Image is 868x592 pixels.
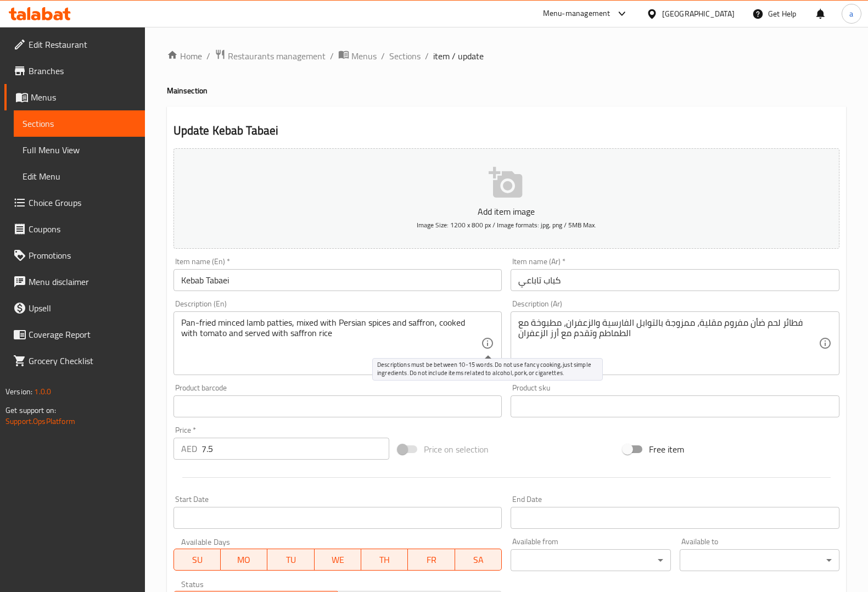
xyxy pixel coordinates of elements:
div: ​ [511,549,670,571]
span: Coupons [29,222,136,236]
a: Coupons [4,216,145,242]
h2: Update Kebab Tabaei [173,122,839,139]
span: FR [412,552,450,568]
span: TH [366,552,404,568]
a: Choice Groups [4,189,145,216]
div: Menu-management [543,7,611,20]
button: MO [221,549,267,571]
span: Version: [5,384,32,399]
span: Upsell [29,301,136,315]
span: Full Menu View [23,143,136,157]
nav: breadcrumb [167,49,846,63]
span: Price on selection [424,443,489,456]
a: Sections [14,110,145,137]
li: / [425,49,429,63]
a: Upsell [4,295,145,321]
span: Restaurants management [228,49,326,63]
span: a [849,8,853,20]
input: Please enter product sku [511,395,839,417]
button: SA [455,549,502,571]
span: Free item [649,443,684,456]
a: Coverage Report [4,321,145,348]
input: Enter name En [173,269,502,291]
li: / [381,49,385,63]
h4: Main section [167,85,846,96]
span: WE [319,552,357,568]
a: Menus [338,49,377,63]
a: Menus [4,84,145,110]
button: SU [173,549,221,571]
a: Promotions [4,242,145,269]
span: Branches [29,64,136,77]
span: Edit Menu [23,170,136,183]
a: Grocery Checklist [4,348,145,374]
a: Full Menu View [14,137,145,163]
a: Support.OpsPlatform [5,414,75,428]
input: Please enter price [201,438,390,460]
span: 1.0.0 [34,384,51,399]
a: Edit Restaurant [4,31,145,58]
span: TU [272,552,310,568]
li: / [206,49,210,63]
span: Grocery Checklist [29,354,136,367]
input: Please enter product barcode [173,395,502,417]
a: Branches [4,58,145,84]
span: Promotions [29,249,136,262]
input: Enter name Ar [511,269,839,291]
li: / [330,49,334,63]
span: SU [178,552,216,568]
p: Add item image [191,205,822,218]
span: SA [460,552,497,568]
span: Choice Groups [29,196,136,209]
div: ​ [680,549,839,571]
span: Image Size: 1200 x 800 px / Image formats: jpg, png / 5MB Max. [417,219,596,231]
div: [GEOGRAPHIC_DATA] [662,8,735,20]
span: Sections [23,117,136,130]
span: item / update [433,49,484,63]
span: Menus [351,49,377,63]
button: TH [361,549,408,571]
span: Coverage Report [29,328,136,341]
span: Menus [31,91,136,104]
a: Sections [389,49,421,63]
span: Edit Restaurant [29,38,136,51]
button: TU [267,549,314,571]
button: WE [315,549,361,571]
a: Home [167,49,202,63]
a: Menu disclaimer [4,269,145,295]
span: MO [225,552,263,568]
textarea: Pan-fried minced lamb patties, mixed with Persian spices and saffron, cooked with tomato and serv... [181,317,481,370]
span: Get support on: [5,403,56,417]
button: Add item imageImage Size: 1200 x 800 px / Image formats: jpg, png / 5MB Max. [173,148,839,249]
p: AED [181,442,197,455]
button: FR [408,549,455,571]
textarea: فطائر لحم ضأن مفروم مقلية، ممزوجة بالتوابل الفارسية والزعفران، مطبوخة مع الطماطم وتقدم مع أرز الز... [518,317,819,370]
a: Restaurants management [215,49,326,63]
a: Edit Menu [14,163,145,189]
span: Menu disclaimer [29,275,136,288]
